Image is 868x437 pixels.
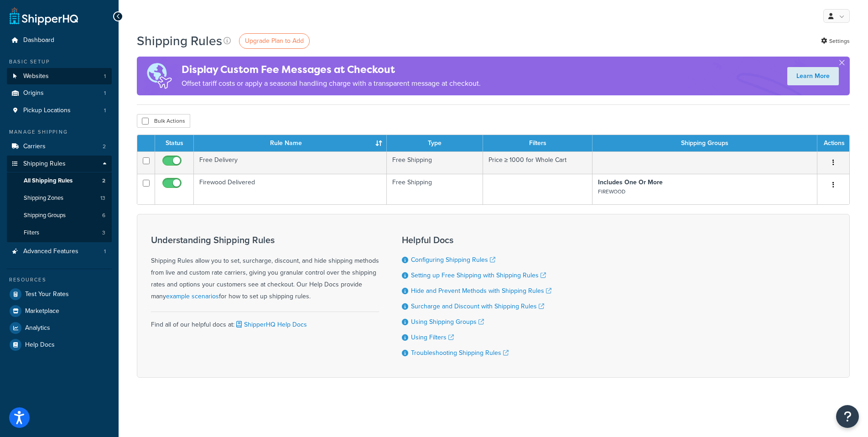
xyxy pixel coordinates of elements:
[7,190,112,207] li: Shipping Zones
[387,151,483,174] td: Free Shipping
[7,276,112,284] div: Resources
[25,307,59,315] span: Marketplace
[7,303,112,319] a: Marketplace
[7,243,112,260] a: Advanced Features 1
[7,207,112,224] li: Shipping Groups
[7,85,112,102] a: Origins 1
[182,77,481,90] p: Offset tariff costs or apply a seasonal handling charge with a transparent message at checkout.
[483,135,593,151] th: Filters
[411,333,454,342] a: Using Filters
[23,89,44,97] span: Origins
[245,36,304,46] span: Upgrade Plan to Add
[194,151,387,174] td: Free Delivery
[7,68,112,85] a: Websites 1
[151,235,379,302] div: Shipping Rules allow you to set, surcharge, discount, and hide shipping methods from live and cus...
[151,312,379,331] div: Find all of our helpful docs at:
[821,35,850,47] a: Settings
[194,135,387,151] th: Rule Name : activate to sort column ascending
[234,320,307,329] a: ShipperHQ Help Docs
[137,57,182,95] img: duties-banner-06bc72dcb5fe05cb3f9472aba00be2ae8eb53ab6f0d8bb03d382ba314ac3c341.png
[598,187,625,196] small: FIREWOOD
[387,174,483,204] td: Free Shipping
[23,248,78,255] span: Advanced Features
[411,255,495,265] a: Configuring Shipping Rules
[102,229,105,237] span: 3
[7,156,112,242] li: Shipping Rules
[182,62,481,77] h4: Display Custom Fee Messages at Checkout
[100,194,105,202] span: 13
[10,7,78,25] a: ShipperHQ Home
[787,67,839,85] a: Learn More
[151,235,379,245] h3: Understanding Shipping Rules
[7,172,112,189] a: All Shipping Rules 2
[7,286,112,302] a: Test Your Rates
[7,243,112,260] li: Advanced Features
[817,135,849,151] th: Actions
[23,36,54,44] span: Dashboard
[137,114,190,128] button: Bulk Actions
[24,177,73,185] span: All Shipping Rules
[7,102,112,119] a: Pickup Locations 1
[239,33,310,49] a: Upgrade Plan to Add
[483,151,593,174] td: Price ≥ 1000 for Whole Cart
[7,337,112,353] a: Help Docs
[7,224,112,241] a: Filters 3
[387,135,483,151] th: Type
[24,212,66,219] span: Shipping Groups
[104,73,106,80] span: 1
[24,229,39,237] span: Filters
[7,85,112,102] li: Origins
[7,320,112,336] a: Analytics
[102,212,105,219] span: 6
[23,143,46,151] span: Carriers
[598,177,663,187] strong: Includes One Or More
[25,291,69,298] span: Test Your Rates
[104,89,106,97] span: 1
[7,58,112,66] div: Basic Setup
[7,156,112,172] a: Shipping Rules
[23,73,49,80] span: Websites
[836,405,859,428] button: Open Resource Center
[411,317,484,327] a: Using Shipping Groups
[102,177,105,185] span: 2
[7,224,112,241] li: Filters
[411,302,544,311] a: Surcharge and Discount with Shipping Rules
[166,291,219,301] a: example scenarios
[402,235,551,245] h3: Helpful Docs
[7,207,112,224] a: Shipping Groups 6
[7,138,112,155] li: Carriers
[25,324,50,332] span: Analytics
[104,248,106,255] span: 1
[7,190,112,207] a: Shipping Zones 13
[24,194,63,202] span: Shipping Zones
[7,128,112,136] div: Manage Shipping
[155,135,194,151] th: Status
[7,68,112,85] li: Websites
[7,172,112,189] li: All Shipping Rules
[7,138,112,155] a: Carriers 2
[7,32,112,49] a: Dashboard
[104,107,106,114] span: 1
[593,135,817,151] th: Shipping Groups
[23,160,66,168] span: Shipping Rules
[103,143,106,151] span: 2
[137,32,222,50] h1: Shipping Rules
[411,286,551,296] a: Hide and Prevent Methods with Shipping Rules
[7,102,112,119] li: Pickup Locations
[25,341,55,349] span: Help Docs
[194,174,387,204] td: Firewood Delivered
[411,271,546,280] a: Setting up Free Shipping with Shipping Rules
[23,107,71,114] span: Pickup Locations
[411,348,509,358] a: Troubleshooting Shipping Rules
